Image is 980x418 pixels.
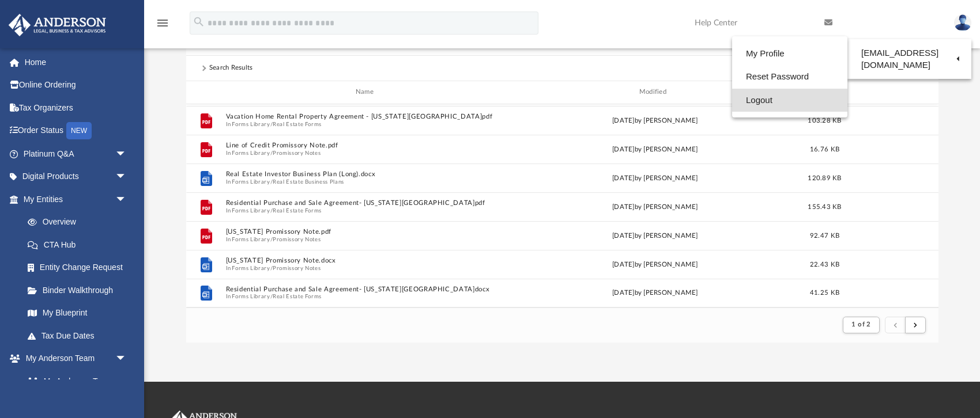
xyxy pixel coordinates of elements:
[16,211,144,234] a: Overview
[232,178,270,185] button: Forms Library
[225,113,508,120] button: Vacation Home Rental Property Agreement - [US_STATE][GEOGRAPHIC_DATA]pdf
[66,122,92,139] div: NEW
[954,14,971,31] img: User Pic
[16,324,144,347] a: Tax Due Dates
[270,235,272,243] span: /
[732,42,847,66] a: My Profile
[225,264,508,272] span: In
[8,188,144,211] a: My Entitiesarrow_drop_down
[232,149,270,157] button: Forms Library
[186,104,938,307] div: grid
[273,207,322,214] button: Real Estate Forms
[273,264,321,272] button: Promissory Notes
[232,120,270,128] button: Forms Library
[8,347,138,370] a: My Anderson Teamarrow_drop_down
[232,293,270,301] button: Forms Library
[16,370,133,393] a: My Anderson Team
[270,207,272,214] span: /
[225,142,508,149] button: Line of Credit Promissory Note.pdf
[514,202,797,212] div: [DATE] by [PERSON_NAME]
[225,207,508,214] span: In
[193,16,205,28] i: search
[8,51,144,74] a: Home
[809,261,839,267] span: 22.43 KB
[232,207,270,214] button: Forms Library
[191,87,220,97] div: id
[16,256,144,279] a: Entity Change Request
[225,235,508,243] span: In
[270,149,272,157] span: /
[225,285,508,292] button: Residential Purchase and Sale Agreement- [US_STATE][GEOGRAPHIC_DATA]docx
[156,16,169,30] i: menu
[225,257,508,264] button: [US_STATE] Promissory Note.docx
[115,142,138,166] span: arrow_drop_down
[16,233,144,256] a: CTA Hub
[513,87,796,97] div: Modified
[732,65,847,89] a: Reset Password
[16,302,138,325] a: My Blueprint
[232,264,270,272] button: Forms Library
[225,199,508,207] button: Residential Purchase and Sale Agreement- [US_STATE][GEOGRAPHIC_DATA]pdf
[209,63,253,73] div: Search Results
[8,165,144,188] a: Digital Productsarrow_drop_down
[851,321,870,328] span: 1 of 2
[225,87,508,97] div: Name
[225,120,508,128] span: In
[8,74,144,97] a: Online Ordering
[225,293,508,301] span: In
[115,165,138,189] span: arrow_drop_down
[225,228,508,235] button: [US_STATE] Promissory Note.pdf
[8,142,144,165] a: Platinum Q&Aarrow_drop_down
[514,230,797,241] div: [DATE] by [PERSON_NAME]
[273,120,322,128] button: Real Estate Forms
[853,87,933,97] div: id
[16,279,144,302] a: Binder Walkthrough
[808,203,841,210] span: 155.43 KB
[808,174,841,181] span: 120.89 KB
[225,170,508,178] button: Real Estate Investor Business Plan (Long).docx
[847,42,971,76] a: [EMAIL_ADDRESS][DOMAIN_NAME]
[843,317,879,333] button: 1 of 2
[225,178,508,185] span: In
[732,89,847,112] a: Logout
[270,120,272,128] span: /
[273,293,322,301] button: Real Estate Forms
[8,96,144,119] a: Tax Organizers
[270,264,272,272] span: /
[809,290,839,296] span: 41.25 KB
[232,235,270,243] button: Forms Library
[808,117,841,123] span: 103.28 KB
[514,288,797,298] div: [DATE] by [PERSON_NAME]
[514,144,797,154] div: [DATE] by [PERSON_NAME]
[115,347,138,371] span: arrow_drop_down
[270,293,272,301] span: /
[156,22,169,30] a: menu
[514,115,797,126] div: [DATE] by [PERSON_NAME]
[225,149,508,157] span: In
[273,235,321,243] button: Promissory Notes
[8,119,144,143] a: Order StatusNEW
[809,146,839,152] span: 16.76 KB
[273,178,344,185] button: Real Estate Business Plans
[115,188,138,211] span: arrow_drop_down
[273,149,321,157] button: Promissory Notes
[514,259,797,269] div: [DATE] by [PERSON_NAME]
[5,14,110,36] img: Anderson Advisors Platinum Portal
[270,178,272,185] span: /
[809,232,839,238] span: 92.47 KB
[514,173,797,183] div: [DATE] by [PERSON_NAME]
